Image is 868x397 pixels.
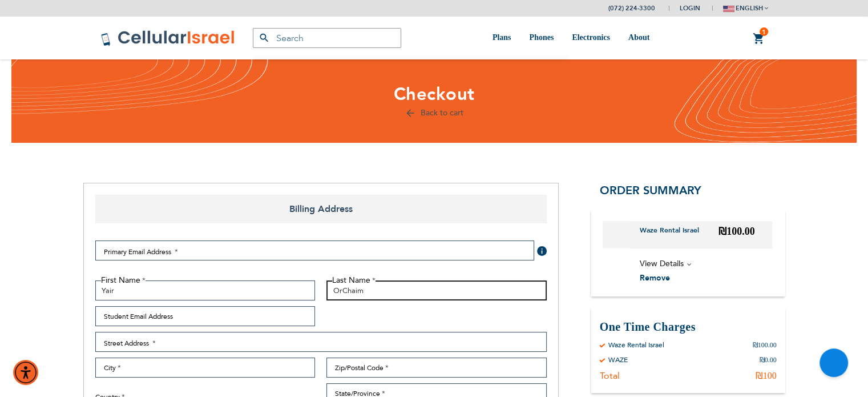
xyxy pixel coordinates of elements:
[607,224,627,243] img: Waze Rental Israel
[405,107,463,118] a: Back to cart
[600,183,701,198] span: Order Summary
[95,195,547,223] span: Billing Address
[640,258,684,269] span: View Details
[628,17,649,59] a: About
[253,28,401,48] input: Search
[753,340,777,350] div: ₪100.00
[760,355,777,364] div: ₪0.00
[600,370,620,382] div: Total
[640,226,708,244] a: Waze Rental Israel
[608,340,664,350] div: Waze Rental Israel
[572,17,610,59] a: Electronics
[762,27,766,37] span: 1
[100,30,236,47] img: Cellular Israel Logo
[572,33,610,42] span: Electronics
[529,33,554,42] span: Phones
[608,355,628,364] div: WAZE
[680,4,700,13] span: Login
[13,360,38,385] div: Accessibility Menu
[394,82,475,106] span: Checkout
[529,17,554,59] a: Phones
[753,32,765,46] a: 1
[723,6,734,12] img: english
[600,319,777,335] h3: One Time Charges
[718,226,755,237] span: ₪100.00
[628,33,649,42] span: About
[492,33,511,42] span: Plans
[608,4,655,13] a: (072) 224-3300
[640,272,670,283] span: Remove
[756,370,777,382] div: ₪100
[492,17,511,59] a: Plans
